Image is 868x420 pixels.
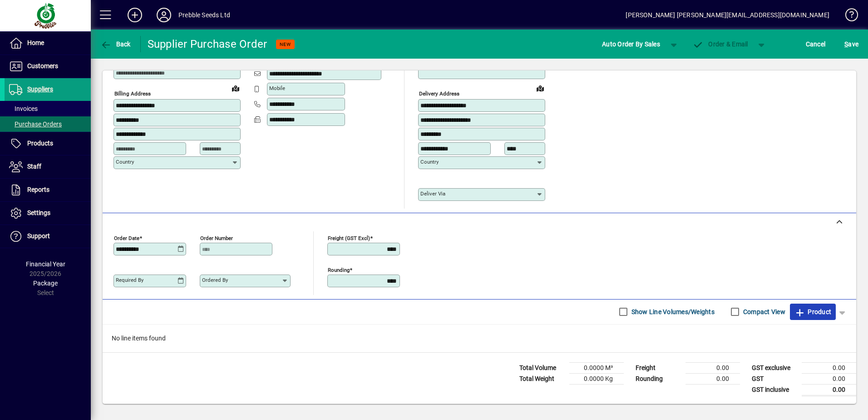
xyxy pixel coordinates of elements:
[103,325,856,352] div: No line items found
[5,116,91,132] a: Purchase Orders
[328,235,370,241] mat-label: Freight (GST excl)
[794,305,831,319] span: Product
[5,101,91,116] a: Invoices
[5,202,91,225] a: Settings
[202,277,228,283] mat-label: Ordered by
[27,85,53,93] span: Suppliers
[802,384,856,395] td: 0.00
[844,37,858,51] span: ave
[228,81,243,95] a: View on map
[98,36,133,52] button: Back
[741,307,785,316] label: Compact View
[120,7,149,23] button: Add
[149,7,178,23] button: Profile
[200,235,233,241] mat-label: Order number
[597,36,665,52] button: Auto Order By Sales
[806,37,826,51] span: Cancel
[602,37,660,51] span: Auto Order By Sales
[747,384,802,395] td: GST inclusive
[842,36,861,52] button: Save
[569,373,624,384] td: 0.0000 Kg
[515,362,569,373] td: Total Volume
[148,37,267,51] div: Supplier Purchase Order
[9,120,62,128] span: Purchase Orders
[747,362,802,373] td: GST exclusive
[420,159,439,165] mat-label: Country
[533,81,547,95] a: View on map
[27,62,58,70] span: Customers
[747,373,802,384] td: GST
[27,163,41,170] span: Staff
[27,209,50,216] span: Settings
[26,260,65,268] span: Financial Year
[420,190,445,197] mat-label: Deliver via
[844,40,848,48] span: S
[280,41,291,47] span: NEW
[686,373,740,384] td: 0.00
[630,307,715,316] label: Show Line Volumes/Weights
[515,373,569,384] td: Total Weight
[27,232,50,240] span: Support
[27,186,49,193] span: Reports
[631,362,686,373] td: Freight
[790,304,836,320] button: Product
[5,55,91,78] a: Customers
[5,179,91,201] a: Reports
[5,32,91,55] a: Home
[27,39,44,46] span: Home
[693,40,748,48] span: Order & Email
[838,2,857,31] a: Knowledge Base
[91,36,141,52] app-page-header-button: Back
[328,266,350,273] mat-label: Rounding
[33,280,58,287] span: Package
[626,8,829,22] div: [PERSON_NAME] [PERSON_NAME][EMAIL_ADDRESS][DOMAIN_NAME]
[631,373,686,384] td: Rounding
[5,155,91,178] a: Staff
[178,8,230,22] div: Prebble Seeds Ltd
[100,40,131,48] span: Back
[802,373,856,384] td: 0.00
[269,85,285,91] mat-label: Mobile
[5,225,91,248] a: Support
[569,362,624,373] td: 0.0000 M³
[686,362,740,373] td: 0.00
[114,235,139,241] mat-label: Order date
[27,140,53,147] span: Products
[802,362,856,373] td: 0.00
[9,105,38,112] span: Invoices
[5,132,91,155] a: Products
[688,36,753,52] button: Order & Email
[116,277,143,283] mat-label: Required by
[116,159,134,165] mat-label: Country
[804,36,828,52] button: Cancel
